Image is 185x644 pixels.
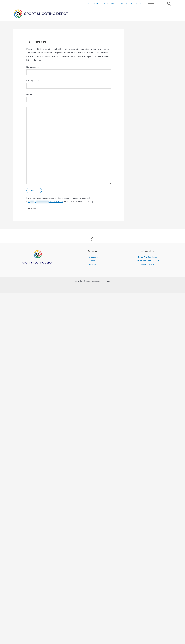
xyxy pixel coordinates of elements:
a: Privacy Policy [141,263,154,266]
button: Search [167,1,172,6]
a: Terms And Conditions [138,256,157,258]
p: If you have any questions about an item or order, please email us directly at or call us at [PHON... [26,196,111,204]
nav: Account [68,255,117,266]
a: Refund and Returns Policy [136,260,159,262]
a: My account [87,256,98,258]
span: This contact has been encoded by Anti-Spam by CleanTalk. Click to decode. To finish the decoding ... [28,200,64,203]
h1: Contact Us [26,39,111,44]
label: Email [26,79,111,83]
aside: Footer Widget 2 [68,249,117,266]
a: Orders [90,260,96,262]
button: Contact Us [26,188,42,193]
a: Wishlist [89,263,96,266]
h2: Account [68,249,117,253]
nav: Information [123,255,172,266]
p: Copyright © 2025 Sport Shooting Depot [13,279,172,283]
p: Please use this form to get in touch with us with any question regarding any item or your order. ... [26,47,111,62]
img: Sport Shooting Depot [13,9,69,19]
label: Name [26,65,111,69]
span: (required) [32,66,40,68]
label: Phone [26,93,111,96]
h2: Information [123,249,172,253]
p: Thank you! [26,207,111,210]
aside: Footer Widget 1 [13,249,62,271]
span: (required) [32,80,39,82]
div: Loading... [90,237,95,242]
form: Contact Us [26,65,111,193]
aside: Footer Widget 3 [123,249,172,266]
